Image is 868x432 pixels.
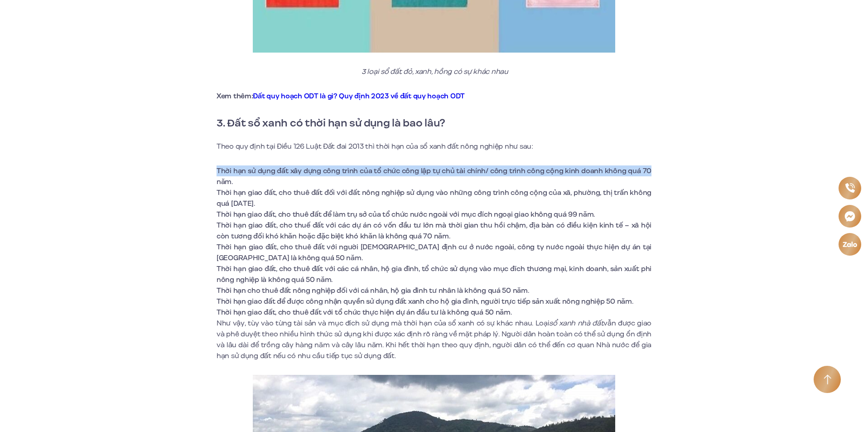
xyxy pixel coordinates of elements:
strong: Xem thêm: [217,91,465,101]
em: 3 loại sổ đất đỏ, xanh, hồng có sự khác nhau [362,67,508,77]
p: Theo quy định tại Điều 126 Luật Đất đai 2013 thì thời hạn của sổ xanh đất nông nghiệp như sau: [217,141,651,152]
em: sổ xanh nhà đất [549,318,603,328]
li: Thời hạn giao đất để được công nhận quyền sử dụng đất xanh cho hộ gia đình, người trực tiếp sản x... [217,296,651,307]
li: Thời hạn giao đất, cho thuế đất với các dự án có vốn đầu tư lớn mà thời gian thu hồi chậm, địa bà... [217,220,651,242]
li: Thời hạn giao đất, cho thuê đất với tổ chức thực hiện dự án đầu tư là không quá 50 năm. [217,307,651,318]
p: Như vậy, tùy vào từng tài sản và mục đích sử dụng mà thời hạn của sổ xanh có sự khác nhau. Loại v... [217,318,651,361]
li: Thời hạn giao đất, cho thuê đất với người [DEMOGRAPHIC_DATA] định cư ở nước ngoài, công ty nước n... [217,242,651,263]
img: Zalo icon [842,239,858,248]
a: Đất quy hoạch ODT là gì? Quy định 2023 về đất quy hoạch ODT [253,91,464,101]
li: Thời hạn giao đất, cho thuê đất với các cá nhân, hộ gia đình, tổ chức sử dụng vào mục đích thương... [217,263,651,285]
li: Thời hạn cho thuê đất nông nghiệp đối với cá nhân, hộ gia đình tư nhân là không quá 50 năm. [217,285,651,296]
img: Phone icon [844,182,856,194]
li: Thời hạn giao đất, cho thuê đất đối với đất nông nghiệp sử dụng vào những công trình công cộng củ... [217,187,651,209]
h2: 3. Đất sổ xanh có thời hạn sử dụng là bao lâu? [217,115,651,131]
img: Arrow icon [824,374,831,385]
img: Messenger icon [843,209,857,223]
li: Thời hạn giao đất, cho thuê đất để làm trụ sở của tổ chức nước ngoài với mục đích ngoại giao khôn... [217,209,651,220]
li: Thời hạn sử dụng đất xây dựng công trình của tổ chức công lập tự chủ tài chính/ công trình công c... [217,165,651,187]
